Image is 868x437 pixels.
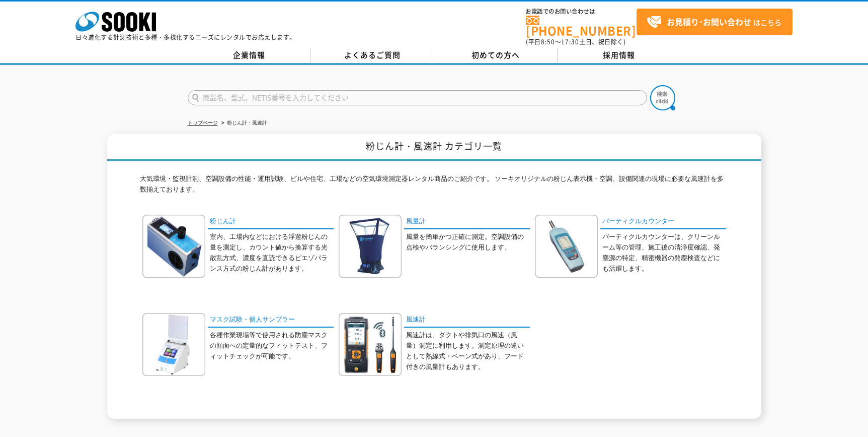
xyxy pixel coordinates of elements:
[75,34,296,40] p: 日々進化する計測技術と多種・多様化するニーズにレンタルでお応えします。
[311,48,434,63] a: よくあるご質問
[667,16,751,28] strong: お見積り･お問い合わせ
[637,9,793,35] a: お見積り･お問い合わせはこちら
[526,37,625,46] span: (平日 ～ 土日、祝日除く)
[526,9,637,15] span: お電話でのお問い合わせは
[142,313,205,376] img: マスク試験・個人サンプラー
[140,174,729,200] p: 大気環境・監視計測、空調設備の性能・運用試験、ビルや住宅、工場などの空気環境測定器レンタル商品のご紹介です。 ソーキオリジナルの粉じん表示機・空調、設備関連の現場に必要な風速計を多数揃えております。
[526,16,637,36] a: [PHONE_NUMBER]
[188,90,647,105] input: 商品名、型式、NETIS番号を入力してください
[210,232,334,274] p: 室内、工場内などにおける浮遊粉じんの量を測定し、カウント値から換算する光散乱方式、濃度を直読できるピエゾバランス方式の粉じん計があります。
[219,118,267,129] li: 粉じん計・風速計
[188,48,311,63] a: 企業情報
[406,330,530,372] p: 風速計は、ダクトや排気口の風速（風量）測定に利用します。測定原理の違いとして熱線式・ベーン式があり、フード付きの風量計もあります。
[404,313,530,328] a: 風速計
[471,49,520,60] span: 初めての方へ
[600,215,726,229] a: パーティクルカウンター
[541,37,555,46] span: 8:50
[650,85,675,110] img: btn_search.png
[535,215,598,278] img: パーティクルカウンター
[339,215,402,278] img: 風量計
[339,313,402,376] img: 風速計
[142,215,205,278] img: 粉じん計
[208,215,334,229] a: 粉じん計
[561,37,579,46] span: 17:30
[602,232,726,274] p: バーティクルカウンターは、クリーンルーム等の管理、施工後の清浄度確認、発塵源の特定、精密機器の発塵検査などにも活躍します。
[107,134,761,161] h1: 粉じん計・風速計 カテゴリ一覧
[404,215,530,229] a: 風量計
[210,330,334,361] p: 各種作業現場等で使用される防塵マスクの顔面への定量的なフィットテスト、フィットチェックが可能です。
[558,48,681,63] a: 採用情報
[434,48,558,63] a: 初めての方へ
[406,232,530,253] p: 風量を簡単かつ正確に測定。空調設備の点検やバランシングに使用します。
[647,15,781,30] span: はこちら
[208,313,334,328] a: マスク試験・個人サンプラー
[188,120,218,126] a: トップページ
